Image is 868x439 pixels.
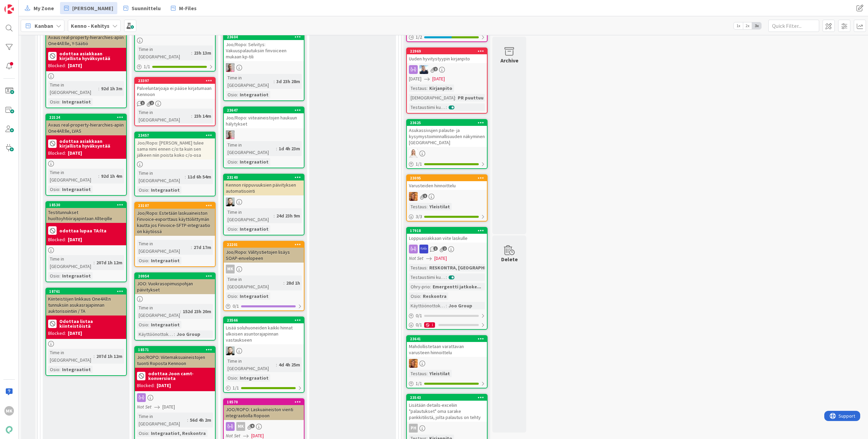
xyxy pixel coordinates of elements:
[238,292,270,300] div: Integraatiot
[407,192,487,201] div: TL
[430,283,431,290] span: :
[137,321,148,328] div: Osio
[137,186,148,194] div: Osio
[46,27,126,48] div: Avaus real-property-hierarchies-apiin One4All:lle, Y-Säätiö
[224,34,304,61] div: 23604Joo/Ropo: Selvitys: Vakuuspalautuksiin finvoiceen mukaan kp-tili
[409,149,418,158] img: SL
[149,430,208,437] div: Integraatiot, Reskontra
[46,202,126,208] div: 18530
[94,352,95,360] span: :
[137,240,191,255] div: Time in [GEOGRAPHIC_DATA]
[185,173,186,180] span: :
[59,319,124,328] b: Odottaa listaa kiinteistöistä
[224,242,304,248] div: 22201
[409,84,427,92] div: Testaus
[407,321,487,329] div: 0/11
[137,382,155,389] div: Blocked:
[407,395,487,401] div: 23543
[119,2,165,14] a: Suunnittelu
[227,242,304,247] div: 22201
[95,259,124,266] div: 207d 1h 12m
[446,273,447,281] span: :
[424,322,435,328] div: 1
[407,359,487,368] div: TL
[137,404,152,410] i: Not Set
[191,244,192,251] span: :
[135,203,215,209] div: 23107
[46,202,126,223] div: 18530Testitunnukset huoltoyhtiörajapintaan Allteqille
[226,374,237,382] div: Osio
[137,413,187,427] div: Time in [GEOGRAPHIC_DATA]
[135,273,215,294] div: 20954JOO: Vuokrasopimuspohjan päivitykset
[49,203,126,207] div: 18530
[137,45,191,60] div: Time in [GEOGRAPHIC_DATA]
[191,112,192,120] span: :
[226,433,240,439] i: Not Set
[224,317,304,323] div: 23566
[407,311,487,320] div: 0/1
[187,416,188,424] span: :
[46,114,126,135] div: 22124Avaus real-property-hierarchies-apiin One4All:lle, LVAS
[250,424,255,428] span: 9
[48,98,59,106] div: Osio
[48,349,94,364] div: Time in [GEOGRAPHIC_DATA]
[233,303,239,310] span: 0 / 1
[409,273,446,281] div: Testaustiimi kurkkaa
[135,347,215,353] div: 18571
[407,212,487,221] div: 3/3
[407,149,487,158] div: SL
[98,172,99,180] span: :
[275,212,302,220] div: 24d 23h 9m
[409,359,418,368] img: TL
[409,203,427,210] div: Testaus
[68,150,82,157] div: [DATE]
[224,107,304,113] div: 23647
[49,115,126,120] div: 22124
[226,141,276,156] div: Time in [GEOGRAPHIC_DATA]
[138,274,215,279] div: 20954
[238,91,270,98] div: Integraatiot
[407,160,487,168] div: 1/1
[186,173,213,180] div: 11d 6h 54m
[135,203,215,236] div: 23107Joo/Ropo: Estetään laskuaineiston Finvoice-exporttaus käyttöliittymän kautta jos Finvoice-SF...
[407,424,487,433] div: PH
[224,63,304,72] div: HJ
[148,186,149,194] span: :
[274,78,275,85] span: :
[227,108,304,113] div: 23647
[416,213,422,220] span: 3 / 3
[237,374,238,382] span: :
[407,401,487,422] div: Lisätään details-exceliin "palautukset" oma sarake pankkitilistä, jolta palautus on tehty
[409,424,418,433] div: PH
[46,294,126,316] div: Kiinteistöjen linkkaus One4All:n tunnuksiin asukasrajapinnan auktorisointiin / TA
[226,91,237,98] div: Osio
[409,302,446,309] div: Käyttöönottokriittisyys
[48,236,66,243] div: Blocked:
[276,361,277,368] span: :
[135,78,215,84] div: 23397
[14,1,31,9] span: Support
[276,145,277,152] span: :
[98,85,99,92] span: :
[157,382,171,389] div: [DATE]
[46,114,126,120] div: 22124
[407,175,487,181] div: 23095
[407,33,487,41] div: 1/2
[407,54,487,63] div: Uuden hyvitystyypin kirjanpito
[137,257,148,264] div: Osio
[416,380,422,387] span: 1 / 1
[410,176,487,180] div: 23095
[138,347,215,352] div: 18571
[49,289,126,294] div: 18761
[4,4,14,14] img: Visit kanbanzone.com
[226,265,235,273] div: MK
[409,94,455,101] div: [DEMOGRAPHIC_DATA]
[46,120,126,135] div: Avaus real-property-hierarchies-apiin One4All:lle, LVAS
[48,255,94,270] div: Time in [GEOGRAPHIC_DATA]
[431,283,483,290] div: Emergentti jatkoke...
[135,347,215,368] div: 18571Joo/ROPO: Viitemaksuaineistojen tuonti Roposta Kennoon
[135,138,215,159] div: Joo/Ropo: [PERSON_NAME] tulee sama nimi ennen c/o:ta kuin sen jälkeen niin poista koko c/o-osa
[135,84,215,99] div: Palveluntarjoaja ei pääse kirjatumaan Kennoon
[224,399,304,420] div: 18570JOO/ROPO: Laskuaineiston vienti integraatiolla Ropoon
[420,292,421,300] span: :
